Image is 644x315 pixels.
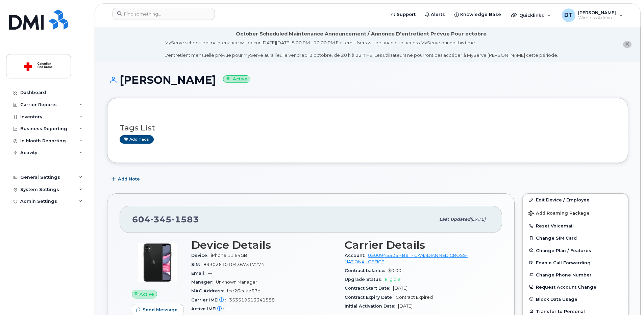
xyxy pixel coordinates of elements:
span: Contract Expired [396,295,433,300]
div: MyServe scheduled maintenance will occur [DATE][DATE] 8:00 PM - 10:00 PM Eastern. Users will be u... [165,40,558,58]
h3: Carrier Details [345,239,490,251]
span: Contract Expiry Date [345,295,396,300]
button: close notification [623,41,631,48]
span: Active [140,291,154,297]
a: Add tags [120,135,154,144]
span: Contract balance [345,268,388,273]
button: Change Phone Number [523,269,628,281]
div: October Scheduled Maintenance Announcement / Annonce D'entretient Prévue Pour octobre [236,30,487,38]
span: 89302610104367317274 [203,262,264,267]
span: MAC Address [191,288,227,293]
span: Eligible [385,277,401,282]
span: Contract Start Date [345,286,393,291]
span: fce26caae57e [227,288,261,293]
span: Add Roaming Package [528,211,590,217]
button: Change Plan / Features [523,244,628,257]
span: Active IMEI [191,306,227,311]
span: — [227,306,231,311]
span: [DATE] [398,304,413,309]
img: iPhone_11.jpg [137,242,178,283]
span: — [208,271,212,276]
span: Add Note [118,176,140,182]
h3: Device Details [191,239,337,251]
a: Edit Device / Employee [523,194,628,206]
span: 604 [132,214,199,224]
span: Last updated [439,217,470,222]
span: 345 [150,214,172,224]
span: Change Plan / Features [536,248,591,253]
span: Carrier IMEI [191,297,229,302]
a: 0500945525 - Bell - CANADIAN RED CROSS- NATIONAL OFFICE [345,253,468,264]
span: Upgrade Status [345,277,385,282]
h1: [PERSON_NAME] [107,74,628,86]
span: Unknown Manager [216,280,257,285]
span: Manager [191,280,216,285]
span: Initial Activation Date [345,304,398,309]
button: Change SIM Card [523,232,628,244]
span: Email [191,271,208,276]
button: Add Note [107,173,146,185]
span: $0.00 [388,268,401,273]
span: [DATE] [470,217,486,222]
button: Add Roaming Package [523,206,628,220]
span: iPhone 11 64GB [211,253,247,258]
span: Send Message [143,307,178,313]
span: Device [191,253,211,258]
span: Enable Call Forwarding [536,260,591,265]
button: Request Account Change [523,281,628,293]
span: SIM [191,262,203,267]
h3: Tags List [120,124,616,132]
button: Enable Call Forwarding [523,257,628,269]
span: Account [345,253,368,258]
button: Block Data Usage [523,293,628,305]
span: 1583 [172,214,199,224]
span: [DATE] [393,286,407,291]
small: Active [223,75,250,83]
span: 353519513341588 [229,297,275,302]
button: Reset Voicemail [523,220,628,232]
